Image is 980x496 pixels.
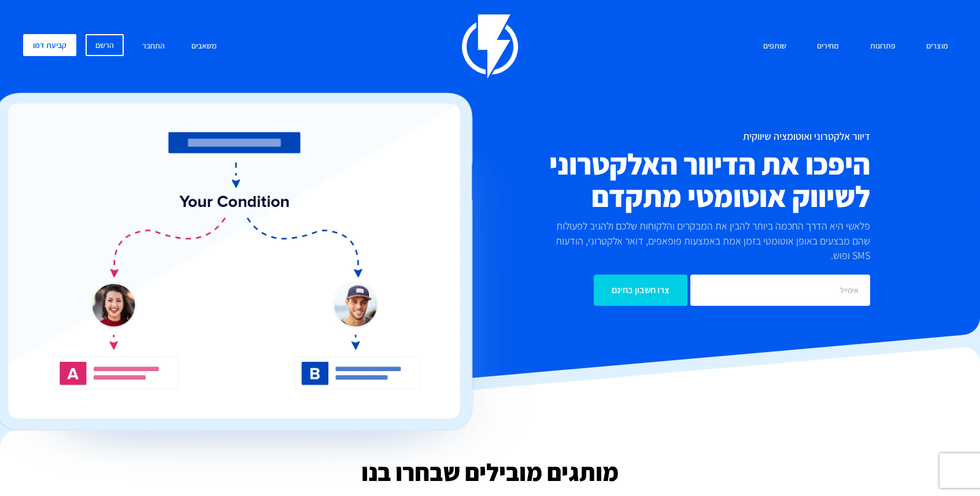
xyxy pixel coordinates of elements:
[690,275,870,306] input: אימייל
[808,34,848,59] a: מחירים
[755,34,795,59] a: שותפים
[183,34,225,59] a: משאבים
[861,34,904,59] a: פתרונות
[918,34,957,59] a: מוצרים
[594,275,687,306] input: צרו חשבון בחינם
[23,34,76,56] a: קביעת דמו
[134,34,173,59] a: התחבר
[421,148,871,213] h2: היפכו את הדיוור האלקטרוני לשיווק אוטומטי מתקדם
[421,131,871,142] h1: דיוור אלקטרוני ואוטומציה שיווקית
[538,219,871,263] p: פלאשי היא הדרך החכמה ביותר להבין את המבקרים והלקוחות שלכם ולהגיב לפעולות שהם מבצעים באופן אוטומטי...
[86,34,124,56] a: הרשם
